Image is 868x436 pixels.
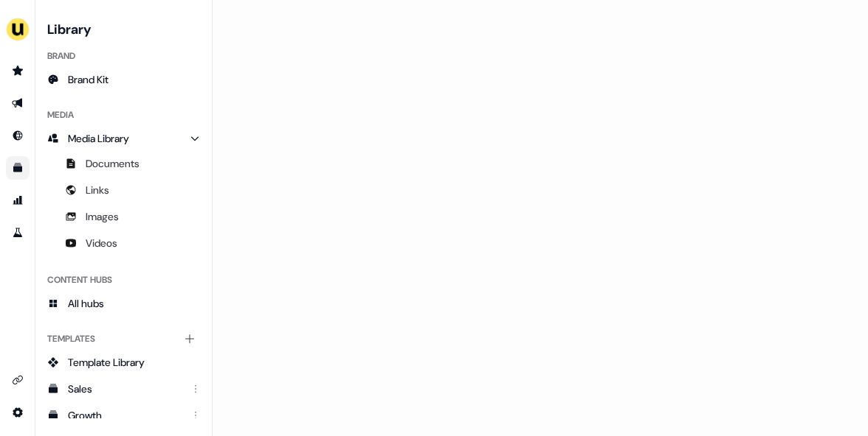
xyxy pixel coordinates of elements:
a: Documents [41,152,206,175]
span: Documents [86,156,139,171]
a: Go to Inbound [6,124,30,147]
a: Go to templates [6,156,30,180]
a: Growth [41,404,206,427]
a: Links [41,178,206,202]
div: Templates [41,327,206,351]
a: Videos [41,231,206,255]
div: Sales [68,381,182,396]
div: Media [41,103,206,127]
span: Template Library [68,355,145,370]
div: Brand [41,44,206,68]
span: Brand Kit [68,72,108,87]
a: Go to prospects [6,59,30,82]
a: Brand Kit [41,68,206,91]
a: Images [41,205,206,228]
span: Media Library [68,131,129,146]
a: Media Library [41,127,206,150]
h3: Library [41,18,206,38]
span: All hubs [68,296,104,311]
div: Growth [68,408,182,423]
a: Sales [41,377,206,401]
a: Go to experiments [6,221,30,245]
a: Go to attribution [6,189,30,212]
span: Images [86,209,119,224]
a: Go to integrations [6,401,30,424]
a: Go to outbound experience [6,91,30,115]
a: Template Library [41,351,206,374]
a: Go to integrations [6,368,30,392]
div: Content Hubs [41,268,206,292]
span: Videos [86,236,117,250]
span: Links [86,183,109,197]
a: All hubs [41,292,206,315]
